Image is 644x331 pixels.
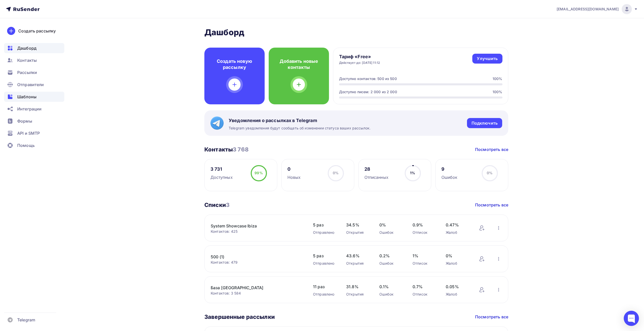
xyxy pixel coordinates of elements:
[17,130,40,136] span: API и SMTP
[18,28,56,34] div: Создать рассылку
[17,118,32,124] span: Формы
[211,254,297,260] a: 500 (1)
[379,284,402,290] span: 0.1%
[487,171,493,175] span: 0%
[379,230,402,235] div: Ошибок
[413,253,436,259] span: 1%
[441,174,458,180] div: Ошибок
[210,166,233,172] div: 3 731
[446,284,469,290] span: 0.05%
[339,76,397,81] div: Доступно контактов: 500 из 500
[277,58,321,70] h4: Добавить новые контакты
[346,284,369,290] span: 31.8%
[413,230,436,235] div: Отписок
[472,120,498,126] div: Подключить
[204,27,508,37] h2: Дашборд
[313,292,336,297] div: Отправлено
[17,69,37,75] span: Рассылки
[17,317,35,323] span: Telegram
[211,260,303,265] div: Контактов: 479
[346,230,369,235] div: Открытия
[17,94,36,100] span: Шаблоны
[17,45,36,51] span: Дашборд
[4,43,64,53] a: Дашборд
[475,146,508,152] a: Посмотреть все
[313,261,336,266] div: Отправлено
[17,82,44,88] span: Отправители
[4,92,64,102] a: Шаблоны
[446,230,469,235] div: Жалоб
[441,166,458,172] div: 9
[313,222,336,228] span: 5 раз
[313,230,336,235] div: Отправлено
[212,58,257,70] h4: Создать новую рассылку
[346,261,369,266] div: Открытия
[4,116,64,126] a: Формы
[364,166,388,172] div: 28
[475,314,508,320] a: Посмотреть все
[255,171,263,175] span: 99%
[287,174,301,180] div: Новых
[4,80,64,90] a: Отправители
[339,54,380,60] h4: Тариф «Free»
[204,201,229,208] h3: Списки
[493,76,502,81] div: 100%
[226,202,229,208] span: 3
[333,171,339,175] span: 0%
[477,56,498,62] div: Улучшить
[413,222,436,228] span: 0.9%
[446,261,469,266] div: Жалоб
[493,89,502,94] div: 100%
[379,253,402,259] span: 0.2%
[364,174,388,180] div: Отписанных
[211,291,303,296] div: Контактов: 3 584
[17,57,37,63] span: Контакты
[210,174,233,180] div: Доступных
[313,284,336,290] span: 11 раз
[211,285,297,291] a: База [GEOGRAPHIC_DATA]
[413,292,436,297] div: Отписок
[446,292,469,297] div: Жалоб
[346,222,369,228] span: 34.5%
[233,146,249,153] span: 3 768
[557,7,619,12] span: [EMAIL_ADDRESS][DOMAIN_NAME]
[413,261,436,266] div: Отписок
[379,222,402,228] span: 0%
[475,202,508,208] a: Посмотреть все
[379,292,402,297] div: Ошибок
[211,229,303,234] div: Контактов: 425
[17,106,42,112] span: Интеграции
[4,55,64,65] a: Контакты
[229,118,370,124] span: Уведомления о рассылках в Telegram
[4,67,64,77] a: Рассылки
[413,284,436,290] span: 0.7%
[313,253,336,259] span: 5 раз
[287,166,301,172] div: 0
[339,89,397,94] div: Доступно писем: 2 000 из 2 000
[557,4,638,14] a: [EMAIL_ADDRESS][DOMAIN_NAME]
[204,313,275,320] h3: Завершенные рассылки
[211,223,297,229] a: System Showcase Ibiza
[379,261,402,266] div: Ошибок
[339,61,380,65] div: Действует до: [DATE] 11:12
[229,126,370,131] span: Telegram уведомления будут сообщать об изменении статуса ваших рассылок.
[410,171,415,175] span: 1%
[346,292,369,297] div: Открытия
[446,222,469,228] span: 0.47%
[446,253,469,259] span: 0%
[204,146,249,153] h3: Контакты
[17,142,35,148] span: Помощь
[346,253,369,259] span: 43.6%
